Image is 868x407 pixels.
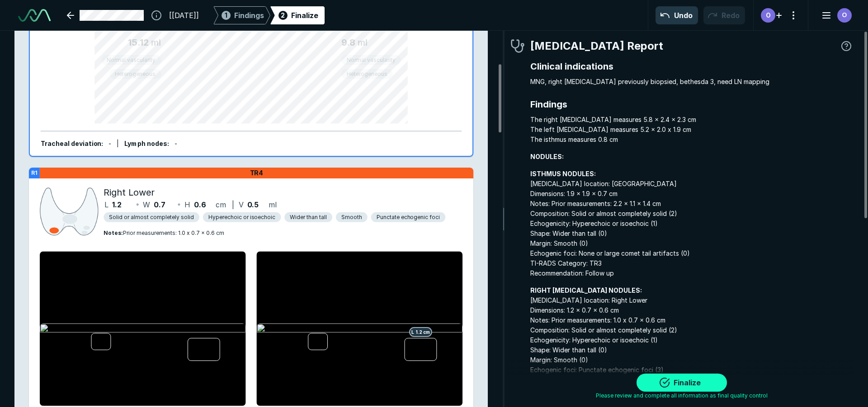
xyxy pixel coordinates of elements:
[109,213,193,221] span: Solid or almost completely solid
[281,10,285,20] span: 2
[347,70,387,78] span: Heterogeneous
[104,186,155,199] span: Right Lower
[530,170,596,178] strong: ISTHMUS NODULES:
[341,37,355,48] span: 9.8
[530,153,564,160] strong: NODULES:
[291,10,318,21] div: Finalize
[409,327,432,337] span: L 1.2 cm
[108,139,111,149] div: -
[358,37,368,48] span: ml
[530,286,642,294] strong: RIGHT [MEDICAL_DATA] NODULES:
[143,199,150,210] span: W
[270,6,325,24] div: 2Finalize
[234,10,264,21] span: Findings
[232,200,234,209] span: |
[154,199,165,210] span: 0.7
[530,285,854,395] span: [MEDICAL_DATA] location: Right Lower Dimensions: 1.2 x 0.7 x 0.6 cm Notes: Prior measurements: 1....
[208,213,276,221] span: Hyperechoic or isoechoic
[341,213,362,221] span: Smooth
[377,213,440,221] span: Punctate echogenic foci
[842,10,847,20] span: O
[530,115,854,145] span: The right [MEDICAL_DATA] measures 5.8 x 2.4 x 2.3 cm The left [MEDICAL_DATA] measures 5.2 x 2.0 x...
[530,77,854,87] span: MNG, right [MEDICAL_DATA] previously biopsied, bethesda 3, need LN mapping
[766,10,771,20] span: O
[115,70,156,78] span: Heterogeneous
[837,8,852,23] div: avatar-name
[213,6,270,24] div: 1Findings
[184,199,190,210] span: H
[239,199,244,210] span: V
[596,392,768,400] span: Please review and complete all information as final quality control
[250,169,264,177] span: TR4
[216,199,226,210] span: cm
[104,229,123,236] strong: Notes :
[117,139,119,149] div: |
[112,199,122,210] span: 1.2
[816,6,854,24] button: avatar-name
[225,10,227,20] span: 1
[247,199,259,210] span: 0.5
[347,56,396,64] span: Normal vascularity
[41,140,104,148] span: Tracheal deviation :
[656,6,698,24] button: Undo
[290,213,327,221] span: Wider than tall
[530,38,663,54] span: [MEDICAL_DATA] Report
[104,199,108,210] span: L
[40,185,99,238] img: 76Son8AAAAGSURBVAMAUUiEtsa3lCcAAAAASUVORK5CYII=
[194,199,206,210] span: 0.6
[530,98,854,111] span: Findings
[169,10,199,21] span: [[DATE]]
[530,169,854,278] span: [MEDICAL_DATA] location: [GEOGRAPHIC_DATA] Dimensions: 1.9 x 1.9 x 0.7 cm Notes: Prior measuremen...
[124,140,169,148] span: Lymph nodes :
[128,37,149,48] span: 15.12
[31,169,38,176] strong: R1
[104,229,224,236] span: Prior measurements: 1.0 x 0.7 x 0.6 cm
[18,9,51,22] img: See-Mode Logo
[530,60,854,73] span: Clinical indications
[107,56,156,64] span: Normal vascularity
[703,6,745,24] button: Redo
[761,8,775,23] div: avatar-name
[14,5,54,25] a: See-Mode Logo
[175,140,177,148] span: -
[151,37,161,48] span: ml
[269,199,277,210] span: ml
[637,374,727,392] button: Finalize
